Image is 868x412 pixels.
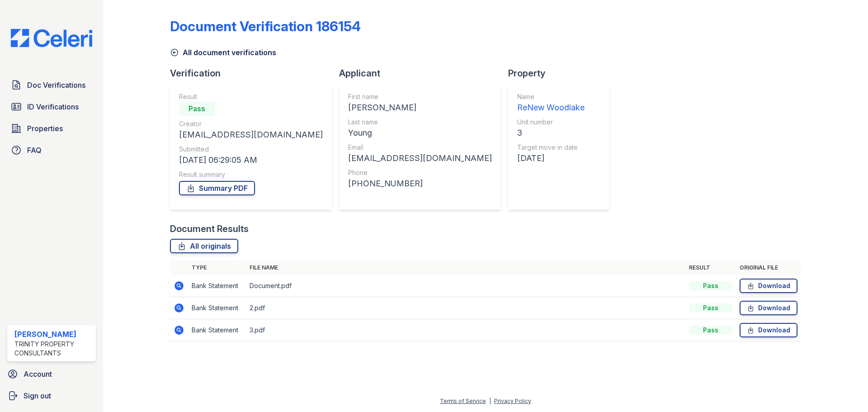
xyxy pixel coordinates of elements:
td: Document.pdf [246,275,685,297]
div: Unit number [517,118,585,127]
th: File name [246,260,685,275]
td: 2.pdf [246,297,685,319]
div: [PHONE_NUMBER] [348,177,492,190]
a: Name ReNew Woodlake [517,92,585,114]
div: Pass [689,281,732,290]
div: Young [348,127,492,139]
div: ReNew Woodlake [517,101,585,114]
div: [PERSON_NAME] [348,101,492,114]
div: [DATE] 06:29:05 AM [179,154,323,166]
div: Pass [689,303,732,313]
div: Target move in date [517,143,585,152]
div: Property [508,67,617,80]
td: Bank Statement [188,319,246,341]
a: Account [4,365,99,383]
div: [EMAIL_ADDRESS][DOMAIN_NAME] [179,128,323,141]
a: Sign out [4,387,99,405]
td: Bank Statement [188,297,246,319]
span: Sign out [24,390,51,401]
a: All document verifications [170,47,276,58]
div: [PERSON_NAME] [14,329,92,340]
div: [DATE] [517,152,585,165]
img: CE_Logo_Blue-a8612792a0a2168367f1c8372b55b34899dd931a85d93a1a3d3e32e68fde9ad4.png [4,29,99,47]
div: Last name [348,118,492,127]
div: 3 [517,127,585,139]
td: Bank Statement [188,275,246,297]
span: FAQ [27,145,42,156]
div: Document Results [170,223,249,235]
div: | [489,398,491,404]
a: Download [740,301,797,315]
span: Doc Verifications [27,80,85,90]
a: FAQ [7,141,96,159]
a: Privacy Policy [494,398,531,404]
div: Email [348,143,492,152]
div: First name [348,92,492,101]
div: Pass [689,326,732,335]
span: Account [24,369,52,379]
a: Properties [7,119,96,137]
div: Pass [179,101,215,116]
div: Applicant [339,67,508,80]
th: Result [685,260,736,275]
div: Document Verification 186154 [170,18,361,34]
span: ID Verifications [27,101,79,112]
a: Terms of Service [440,398,486,404]
th: Type [188,260,246,275]
div: Submitted [179,145,323,154]
th: Original file [736,260,801,275]
a: Download [740,279,797,293]
div: Name [517,92,585,101]
a: ID Verifications [7,98,96,116]
div: Result summary [179,170,323,179]
a: Doc Verifications [7,76,96,94]
a: All originals [170,239,238,253]
div: Verification [170,67,339,80]
span: Properties [27,123,63,134]
div: Trinity Property Consultants [14,340,92,358]
td: 3.pdf [246,319,685,341]
a: Summary PDF [179,181,255,195]
div: Phone [348,168,492,177]
div: Result [179,92,323,101]
div: [EMAIL_ADDRESS][DOMAIN_NAME] [348,152,492,165]
a: Download [740,323,797,337]
div: Creator [179,119,323,128]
